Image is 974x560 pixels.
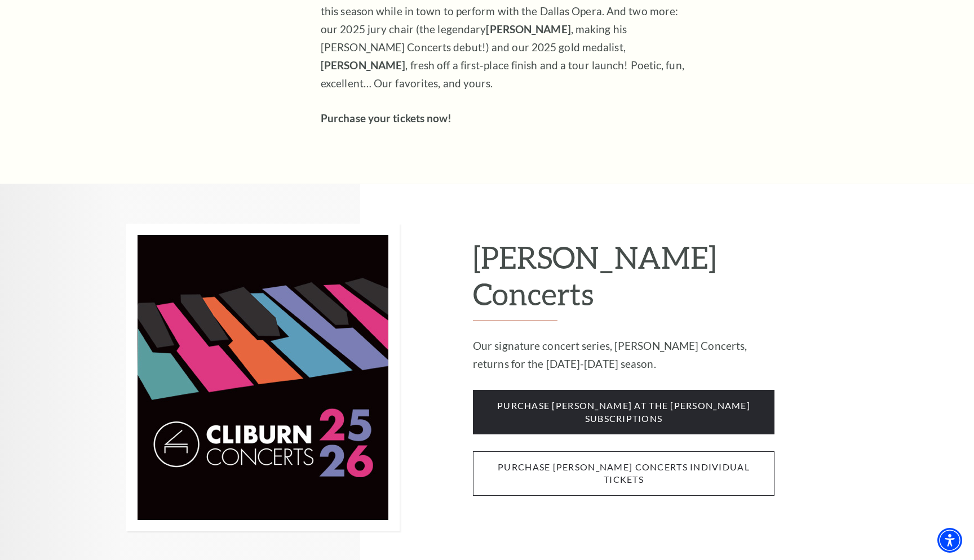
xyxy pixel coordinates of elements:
a: purchase [PERSON_NAME] at the [PERSON_NAME] subscriptions [473,411,774,424]
img: Cliburn Concerts [126,224,400,531]
p: Our signature concert series, [PERSON_NAME] Concerts, returns for the [DATE]-[DATE] season. [473,337,774,373]
h2: [PERSON_NAME] Concerts [473,239,774,322]
span: purchase [PERSON_NAME] at the [PERSON_NAME] subscriptions [473,390,774,434]
strong: [PERSON_NAME] [321,59,405,72]
a: purchase [PERSON_NAME] concerts individual tickets [473,472,774,485]
strong: [PERSON_NAME] [486,23,570,35]
div: Accessibility Menu [937,528,962,553]
strong: Purchase your tickets now! [321,112,452,125]
span: purchase [PERSON_NAME] concerts individual tickets [473,451,774,496]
